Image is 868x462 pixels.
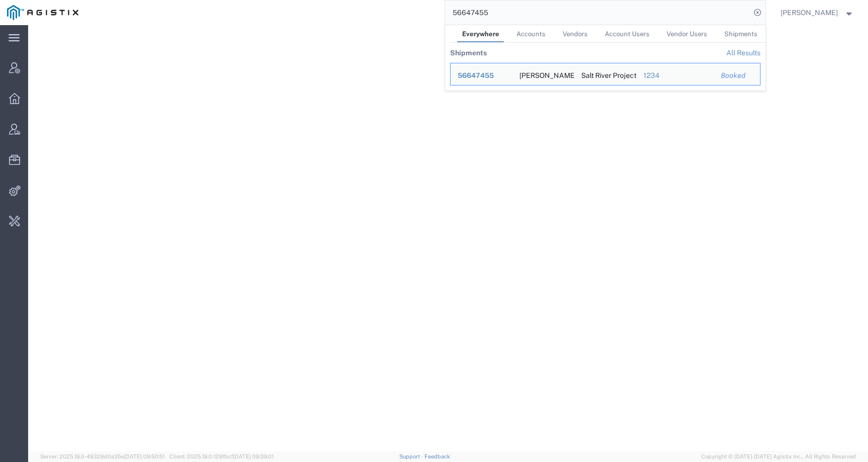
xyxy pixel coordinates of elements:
a: Support [399,453,424,459]
span: Everywhere [462,30,499,38]
div: 56647455 [458,70,505,81]
th: Shipments [450,43,487,63]
span: [DATE] 09:39:01 [233,453,274,459]
img: logo [7,5,78,20]
span: Server: 2025.19.0-49328d0a35e [40,453,165,459]
a: View all shipments found by criterion [726,49,761,57]
span: Vendor Users [667,30,707,38]
span: Client: 2025.19.0-129fbcf [169,453,274,459]
span: 56647455 [458,71,494,79]
span: Accounts [516,30,546,38]
iframe: FS Legacy Container [28,25,868,451]
span: [DATE] 09:50:51 [124,453,165,459]
span: Copyright © [DATE]-[DATE] Agistix Inc., All Rights Reserved [701,452,856,461]
div: Neal Brothers [519,63,567,85]
input: Search for shipment number, reference number [445,1,750,25]
table: Search Results [450,43,766,90]
a: Feedback [424,453,450,459]
div: Salt River Project [581,63,629,85]
div: 1234 [643,70,707,81]
span: Shipments [724,30,757,38]
button: [PERSON_NAME] [780,7,854,19]
span: Kate Petrenko [781,7,838,18]
div: Booked [721,70,753,81]
span: Vendors [563,30,588,38]
span: Account Users [605,30,649,38]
